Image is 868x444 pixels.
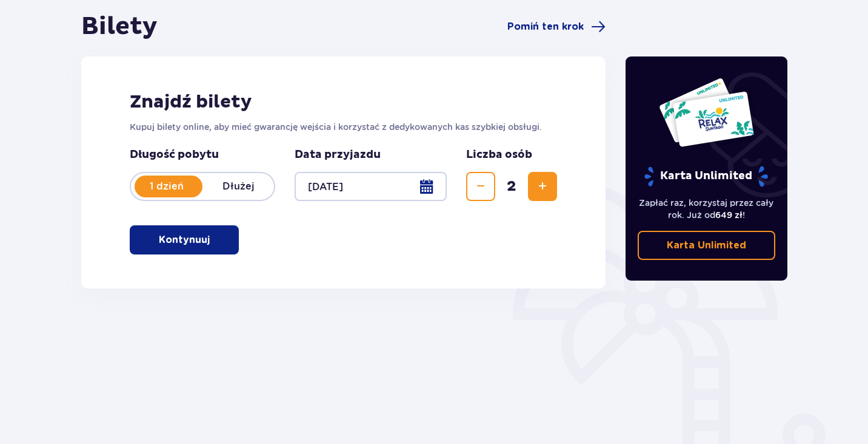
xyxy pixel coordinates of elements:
p: 1 dzień [131,180,202,193]
button: Zmniejsz [466,172,495,201]
p: Długość pobytu [130,148,275,162]
button: Kontynuuj [130,225,239,254]
span: 2 [498,177,526,196]
h1: Bilety [81,12,158,42]
p: Kupuj bilety online, aby mieć gwarancję wejścia i korzystać z dedykowanych kas szybkiej obsługi. [130,121,557,133]
button: Zwiększ [528,172,557,201]
a: Karta Unlimited [638,231,776,260]
span: Pomiń ten krok [507,20,584,33]
h2: Znajdź bilety [130,91,557,114]
p: Karta Unlimited [643,166,769,187]
span: 649 zł [715,210,743,220]
p: Kontynuuj [159,233,210,247]
img: Dwie karty całoroczne do Suntago z napisem 'UNLIMITED RELAX', na białym tle z tropikalnymi liśćmi... [658,77,755,148]
p: Data przyjazdu [295,148,381,162]
p: Karta Unlimited [667,239,746,252]
p: Liczba osób [466,148,532,162]
p: Zapłać raz, korzystaj przez cały rok. Już od ! [638,197,776,221]
a: Pomiń ten krok [507,19,606,34]
p: Dłużej [202,180,274,193]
